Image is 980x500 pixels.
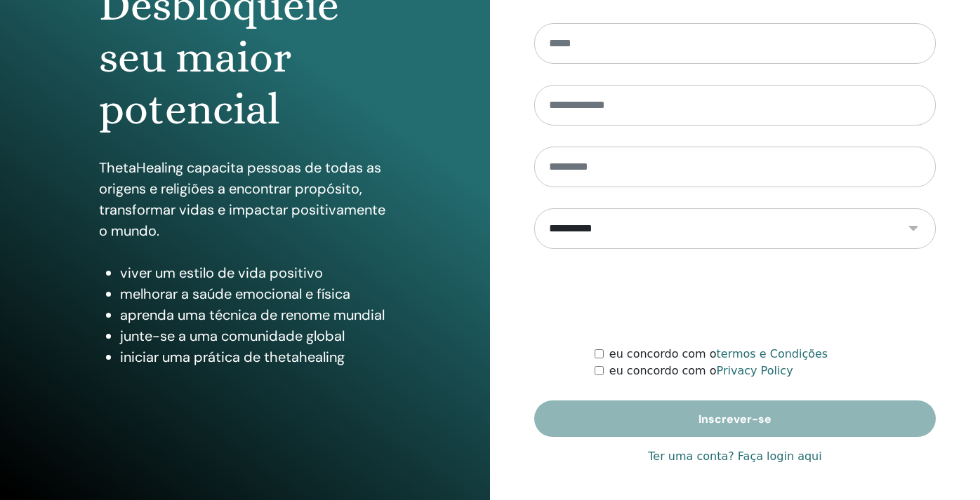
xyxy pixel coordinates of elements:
[609,363,793,379] label: eu concordo com o
[120,283,390,304] li: melhorar a saúde emocional e física
[99,157,390,241] p: ThetaHealing capacita pessoas de todas as origens e religiões a encontrar propósito, transformar ...
[120,262,390,283] li: viver um estilo de vida positivo
[609,346,828,363] label: eu concordo com o
[717,364,793,377] a: Privacy Policy
[120,346,390,367] li: iniciar uma prática de thetahealing
[717,347,828,360] a: termos e Condições
[120,325,390,346] li: junte-se a uma comunidade global
[648,448,821,465] a: Ter uma conta? Faça login aqui
[120,304,390,325] li: aprenda uma técnica de renome mundial
[628,270,842,325] iframe: reCAPTCHA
